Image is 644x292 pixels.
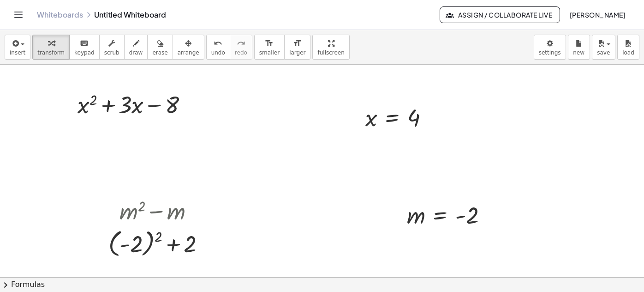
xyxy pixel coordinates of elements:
[312,35,349,60] button: fullscreen
[289,49,305,56] span: larger
[265,38,274,49] i: format_size
[5,35,30,60] button: insert
[569,11,626,19] span: [PERSON_NAME]
[284,35,310,60] button: format_sizelarger
[74,49,95,56] span: keypad
[99,35,125,60] button: scrub
[617,35,639,60] button: load
[317,49,344,56] span: fullscreen
[592,35,615,60] button: save
[440,6,560,23] button: Assign / Collaborate Live
[534,35,566,60] button: settings
[259,49,280,56] span: smaller
[568,35,590,60] button: new
[211,49,225,56] span: undo
[10,49,25,56] span: insert
[573,49,584,56] span: new
[147,35,173,60] button: erase
[11,7,26,22] button: Toggle navigation
[597,49,610,56] span: save
[37,10,83,19] a: Whiteboards
[293,38,302,49] i: format_size
[447,11,552,19] span: Assign / Collaborate Live
[235,49,247,56] span: redo
[32,35,70,60] button: transform
[173,35,204,60] button: arrange
[206,35,230,60] button: undoundo
[178,49,199,56] span: arrange
[237,38,245,49] i: redo
[124,35,148,60] button: draw
[230,35,252,60] button: redoredo
[80,38,89,49] i: keyboard
[104,49,119,56] span: scrub
[539,49,561,56] span: settings
[254,35,285,60] button: format_sizesmaller
[152,49,167,56] span: erase
[69,35,100,60] button: keyboardkeypad
[214,38,222,49] i: undo
[129,49,143,56] span: draw
[562,6,633,23] button: [PERSON_NAME]
[37,49,65,56] span: transform
[622,49,634,56] span: load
